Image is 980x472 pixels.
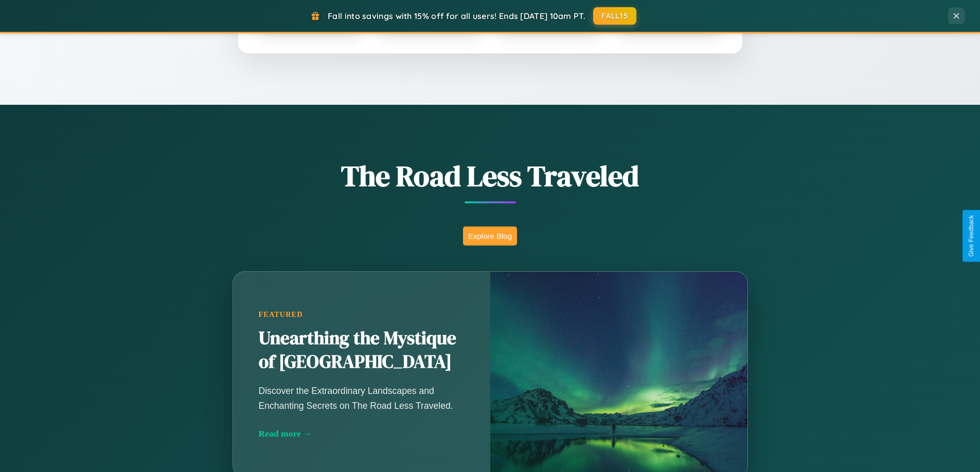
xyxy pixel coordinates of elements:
span: Fall into savings with 15% off for all users! Ends [DATE] 10am PT. [328,11,585,21]
p: Discover the Extraordinary Landscapes and Enchanting Secrets on The Road Less Traveled. [259,384,465,412]
button: Explore Blog [463,226,517,246]
h1: The Road Less Traveled [182,156,799,196]
h2: Unearthing the Mystique of [GEOGRAPHIC_DATA] [259,327,465,374]
div: Featured [259,310,465,319]
button: FALL15 [593,7,636,25]
div: Give Feedback [968,215,975,257]
div: Read more → [259,428,465,439]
